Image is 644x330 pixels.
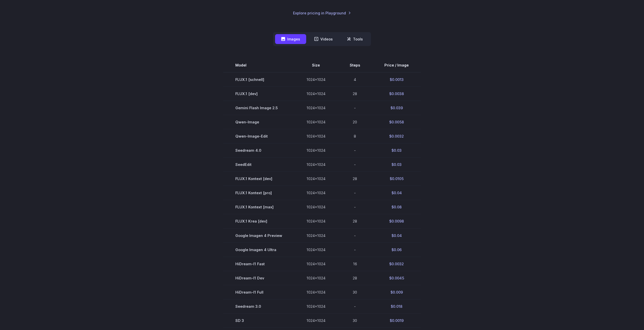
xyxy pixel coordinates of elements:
td: 1024x1024 [294,129,338,143]
td: - [338,101,372,115]
td: 1024x1024 [294,299,338,313]
td: SeedEdit [223,158,294,172]
td: FLUX.1 [schnell] [223,72,294,87]
td: 1024x1024 [294,313,338,327]
td: FLUX.1 Kontext [pro] [223,186,294,200]
td: - [338,243,372,257]
td: $0.03 [372,158,421,172]
td: $0.0013 [372,72,421,87]
td: 1024x1024 [294,186,338,200]
td: $0.0058 [372,115,421,129]
td: $0.0032 [372,257,421,271]
td: - [338,228,372,243]
td: 1024x1024 [294,257,338,271]
td: $0.0098 [372,214,421,228]
td: 28 [338,172,372,186]
td: $0.0032 [372,129,421,143]
td: - [338,186,372,200]
td: Qwen-Image [223,115,294,129]
td: $0.0019 [372,313,421,327]
td: 1024x1024 [294,72,338,87]
td: $0.04 [372,186,421,200]
td: 16 [338,257,372,271]
td: FLUX.1 Kontext [max] [223,200,294,214]
td: - [338,158,372,172]
td: $0.0045 [372,271,421,285]
td: - [338,143,372,158]
th: Steps [338,58,372,72]
td: 1024x1024 [294,115,338,129]
td: 1024x1024 [294,228,338,243]
td: HiDream-I1 Dev [223,271,294,285]
td: 1024x1024 [294,200,338,214]
td: $0.0105 [372,172,421,186]
td: $0.018 [372,299,421,313]
td: 8 [338,129,372,143]
td: 1024x1024 [294,87,338,101]
td: 1024x1024 [294,285,338,299]
td: 1024x1024 [294,143,338,158]
td: $0.08 [372,200,421,214]
td: SD 3 [223,313,294,327]
td: $0.0038 [372,87,421,101]
td: 4 [338,72,372,87]
td: 1024x1024 [294,158,338,172]
td: HiDream-I1 Full [223,285,294,299]
td: Qwen-Image-Edit [223,129,294,143]
button: Tools [341,34,369,44]
td: 1024x1024 [294,172,338,186]
td: 28 [338,87,372,101]
td: - [338,299,372,313]
th: Model [223,58,294,72]
td: 1024x1024 [294,214,338,228]
td: FLUX.1 Kontext [dev] [223,172,294,186]
td: Google Imagen 4 Ultra [223,243,294,257]
td: $0.039 [372,101,421,115]
td: 1024x1024 [294,243,338,257]
span: Gemini Flash Image 2.5 [235,105,282,111]
td: Google Imagen 4 Preview [223,228,294,243]
td: Seedream 3.0 [223,299,294,313]
th: Price / Image [372,58,421,72]
button: Images [275,34,306,44]
td: 20 [338,115,372,129]
th: Size [294,58,338,72]
td: - [338,200,372,214]
td: $0.03 [372,143,421,158]
td: $0.04 [372,228,421,243]
td: FLUX.1 Krea [dev] [223,214,294,228]
td: 30 [338,285,372,299]
td: FLUX.1 [dev] [223,87,294,101]
button: Videos [308,34,339,44]
a: Explore pricing in Playground [293,10,351,16]
td: $0.009 [372,285,421,299]
td: 28 [338,214,372,228]
td: $0.06 [372,243,421,257]
td: 1024x1024 [294,101,338,115]
td: 30 [338,313,372,327]
td: 28 [338,271,372,285]
td: Seedream 4.0 [223,143,294,158]
td: HiDream-I1 Fast [223,257,294,271]
td: 1024x1024 [294,271,338,285]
